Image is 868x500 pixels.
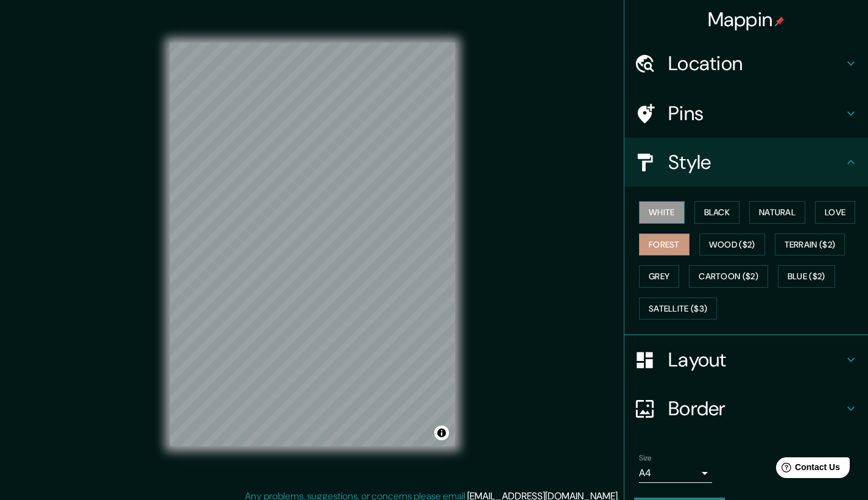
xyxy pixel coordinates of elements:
button: Terrain ($2) [775,234,845,256]
div: Layout [624,335,868,384]
h4: Style [668,150,844,174]
h4: Location [668,51,844,76]
button: Toggle attribution [434,426,449,440]
h4: Pins [668,101,844,126]
h4: Layout [668,348,844,372]
div: Style [624,138,868,187]
button: Natural [749,201,805,224]
button: Cartoon ($2) [689,265,768,288]
h4: Border [668,396,844,421]
canvas: Map [170,43,455,446]
button: Black [694,201,740,224]
iframe: Help widget launcher [760,452,855,487]
button: Wood ($2) [699,234,765,256]
button: Blue ($2) [778,265,835,288]
img: pin-icon.png [775,16,785,26]
div: Pins [624,89,868,138]
label: Size [639,453,652,463]
div: A4 [639,463,712,483]
div: Location [624,39,868,88]
button: Forest [639,234,690,256]
button: Love [815,201,855,224]
button: Satellite ($3) [639,298,717,320]
button: White [639,201,685,224]
h4: Mappin [708,7,785,32]
div: Border [624,384,868,433]
button: Grey [639,265,679,288]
